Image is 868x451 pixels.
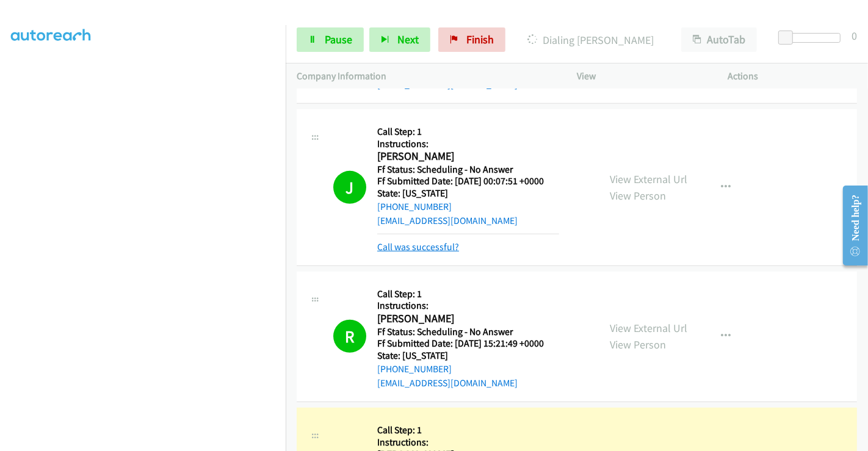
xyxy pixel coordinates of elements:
[833,177,868,274] iframe: Resource Center
[377,300,559,312] h5: Instructions:
[377,350,559,362] h5: State: [US_STATE]
[466,32,494,46] span: Finish
[369,27,430,52] button: Next
[377,326,559,338] h5: Ff Status: Scheduling - No Answer
[377,138,559,150] h5: Instructions:
[377,424,559,436] h5: Call Step: 1
[522,32,659,48] p: Dialing [PERSON_NAME]
[325,32,352,46] span: Pause
[377,337,559,350] h5: Ff Submitted Date: [DATE] 15:21:49 +0000
[297,69,555,84] p: Company Information
[377,312,559,326] h2: [PERSON_NAME]
[377,187,559,200] h5: State: [US_STATE]
[681,27,757,52] button: AutoTab
[377,150,559,164] h2: [PERSON_NAME]
[377,201,452,212] a: [PHONE_NUMBER]
[377,377,518,389] a: [EMAIL_ADDRESS][DOMAIN_NAME]
[377,126,559,138] h5: Call Step: 1
[784,33,841,43] div: Delay between calls (in seconds)
[333,171,366,204] h1: J
[610,172,687,186] a: View External Url
[377,363,452,375] a: [PHONE_NUMBER]
[377,288,559,300] h5: Call Step: 1
[610,189,666,203] a: View Person
[377,436,559,449] h5: Instructions:
[377,175,559,187] h5: Ff Submitted Date: [DATE] 00:07:51 +0000
[852,27,857,44] div: 0
[397,32,419,46] span: Next
[377,215,518,226] a: [EMAIL_ADDRESS][DOMAIN_NAME]
[297,27,364,52] a: Pause
[333,320,366,353] h1: R
[377,164,559,176] h5: Ff Status: Scheduling - No Answer
[577,69,706,84] p: View
[377,241,459,253] a: Call was successful?
[610,321,687,335] a: View External Url
[438,27,505,52] a: Finish
[610,337,666,352] a: View Person
[728,69,858,84] p: Actions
